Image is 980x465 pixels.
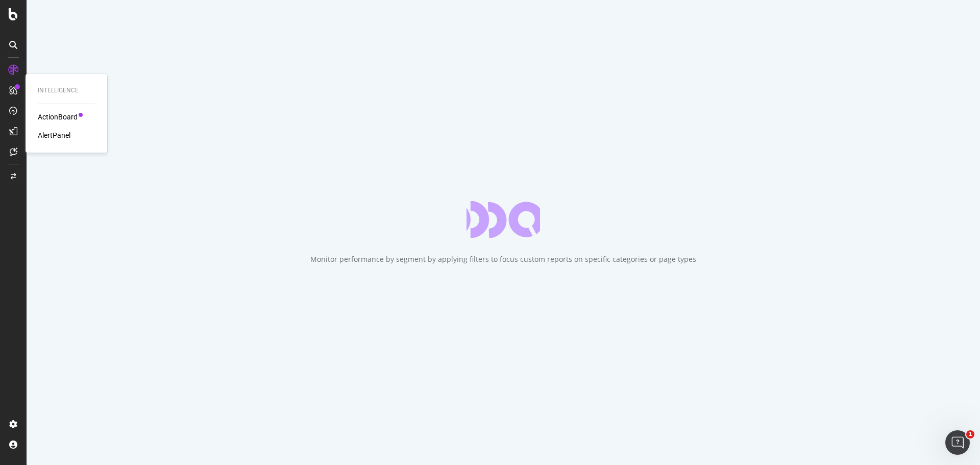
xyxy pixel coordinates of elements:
[38,130,70,140] a: AlertPanel
[38,86,95,95] div: Intelligence
[38,112,78,122] a: ActionBoard
[966,430,974,438] span: 1
[467,201,540,238] div: animation
[945,430,970,455] iframe: Intercom live chat
[310,254,696,264] div: Monitor performance by segment by applying filters to focus custom reports on specific categories...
